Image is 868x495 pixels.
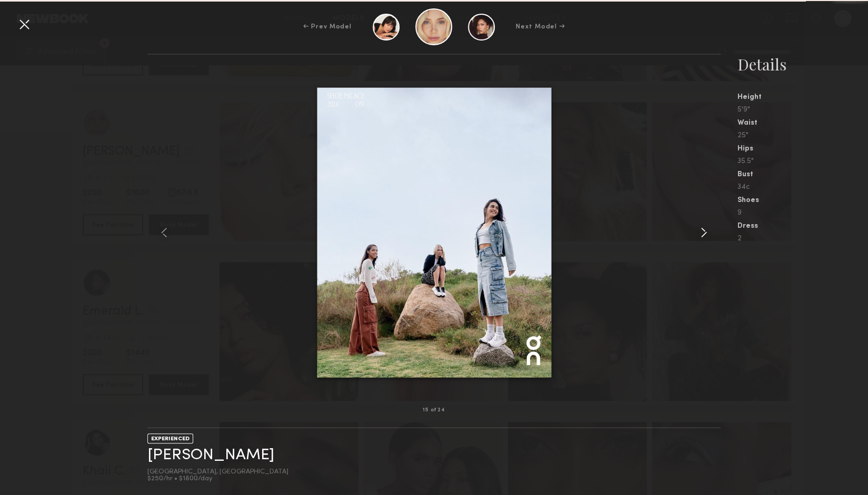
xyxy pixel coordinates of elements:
[147,447,274,463] a: [PERSON_NAME]
[737,119,868,127] div: Waist
[147,469,288,476] div: [GEOGRAPHIC_DATA], [GEOGRAPHIC_DATA]
[737,54,868,75] div: Details
[737,171,868,178] div: Bust
[303,22,352,32] div: ← Prev Model
[737,235,868,243] div: 2
[737,197,868,204] div: Shoes
[147,433,193,443] div: EXPERIENCED
[737,209,868,217] div: 9
[737,106,868,114] div: 5'9"
[737,132,868,139] div: 25"
[737,94,868,101] div: Height
[737,158,868,165] div: 35.5"
[737,145,868,153] div: Hips
[516,22,565,32] div: Next Model →
[147,476,288,482] div: $250/hr • $1800/day
[737,223,868,230] div: Dress
[423,408,445,413] div: 15 of 24
[737,184,868,191] div: 34c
